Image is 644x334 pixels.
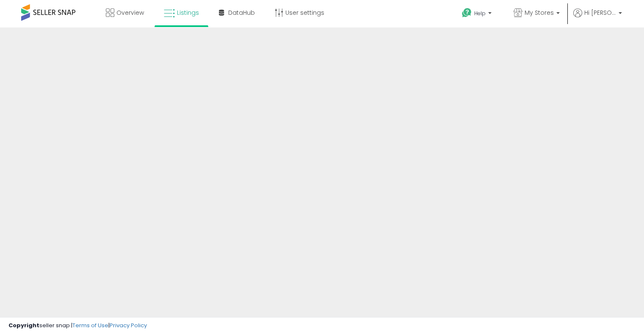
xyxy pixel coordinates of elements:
span: DataHub [228,8,255,17]
span: Overview [116,8,144,17]
div: seller snap | | [8,322,147,330]
span: Listings [177,8,199,17]
span: Hi [PERSON_NAME] [584,8,616,17]
span: My Stores [525,8,554,17]
a: Terms of Use [72,321,108,329]
a: Help [455,1,500,27]
a: Privacy Policy [110,321,147,329]
a: Hi [PERSON_NAME] [573,8,622,27]
strong: Copyright [8,321,39,329]
span: Help [474,10,486,17]
i: Get Help [462,8,472,18]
